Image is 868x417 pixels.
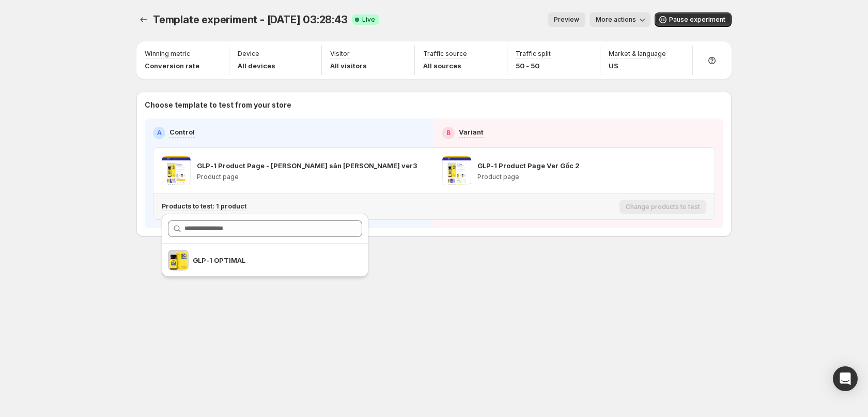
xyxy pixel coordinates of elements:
span: Pause experiment [669,16,725,24]
p: Device [238,50,259,58]
p: Visitor [330,50,350,58]
img: GLP-1 Product Page - áp cho sản phẩm ver3 [162,156,191,185]
p: Conversion rate [145,61,199,71]
p: Products to test: 1 product [162,202,246,211]
p: Choose template to test from your store [145,100,723,110]
span: Preview [554,16,579,24]
p: Market & language [609,50,666,58]
p: All devices [238,61,275,71]
p: All visitors [330,61,367,71]
img: GLP-1 Product Page Ver Gốc 2 [442,156,471,185]
span: Template experiment - [DATE] 03:28:43 [153,13,348,26]
p: Winning metric [145,50,190,58]
p: Control [169,127,195,137]
p: Product page [477,173,580,181]
button: More actions [590,12,650,27]
p: Traffic split [516,50,551,58]
p: Traffic source [423,50,467,58]
h2: B [446,129,451,137]
p: GLP-1 OPTIMAL [193,255,329,265]
p: Variant [459,127,484,137]
img: GLP-1 OPTIMAL [168,250,189,271]
button: Preview [548,12,585,27]
p: GLP-1 Product Page - [PERSON_NAME] sản [PERSON_NAME] ver3 [197,160,417,171]
p: 50 - 50 [516,61,551,71]
p: GLP-1 Product Page Ver Gốc 2 [477,160,580,171]
p: All sources [423,61,467,71]
button: Pause experiment [655,12,732,27]
button: Experiments [136,12,151,27]
span: More actions [596,16,636,24]
div: Open Intercom Messenger [833,366,858,391]
h2: A [157,129,162,137]
p: Product page [197,173,417,181]
span: Live [362,16,375,24]
p: US [609,61,666,71]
